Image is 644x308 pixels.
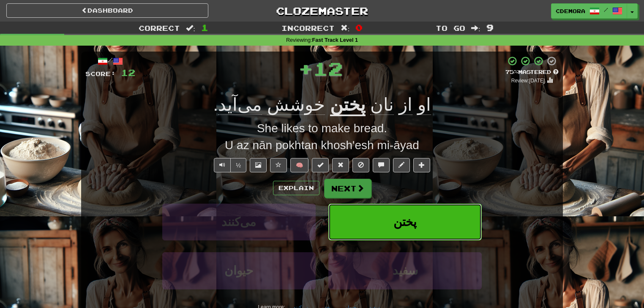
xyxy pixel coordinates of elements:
span: نان [370,95,394,115]
a: cdemora / [551,3,627,19]
span: از [399,95,412,115]
span: 75 % [505,68,518,75]
span: Incorrect [281,24,335,32]
button: پختن [328,204,482,240]
button: Add to collection (alt+a) [413,158,430,172]
div: U az nān pokhtan khosh'esh mi-āyad [85,137,559,154]
span: / [604,7,608,13]
button: حیوان [162,252,316,289]
button: Set this sentence to 100% Mastered (alt+m) [312,158,329,172]
button: Show image (alt+x) [250,158,267,172]
span: او [418,95,431,115]
span: : [341,25,350,32]
small: Review: [DATE] [511,78,545,84]
div: Mastered [505,68,559,76]
span: پختن [393,215,417,229]
span: سفید [393,264,418,277]
span: 0 [355,22,363,33]
span: Score: [85,70,116,77]
span: 12 [313,58,343,79]
span: 1 [201,22,208,33]
button: می‌کنند [162,204,316,240]
a: Dashboard [6,3,208,18]
button: Edit sentence (alt+d) [393,158,410,172]
button: Ignore sentence (alt+i) [352,158,369,172]
button: Play sentence audio (ctl+space) [214,158,231,172]
span: Correct [139,24,180,32]
button: Explain [273,181,319,195]
span: : [186,25,195,32]
span: : [471,25,480,32]
div: / [85,56,135,66]
span: . [213,95,330,115]
a: Clozemaster [221,3,423,18]
button: 🧠 [290,158,308,172]
strong: Fast Track Level 1 [312,37,358,43]
div: She likes to make bread. [85,120,559,137]
span: حیوان [224,264,253,277]
span: می‌کنند [221,215,256,229]
button: سفید [328,252,482,289]
button: ½ [230,158,246,172]
button: Discuss sentence (alt+u) [373,158,390,172]
button: Next [324,179,371,198]
button: Favorite sentence (alt+f) [270,158,287,172]
div: Text-to-speech controls [212,158,246,172]
span: cdemora [556,7,585,15]
span: + [298,56,313,81]
span: خوشش [267,95,325,115]
span: 9 [486,22,494,33]
u: پختن [330,95,366,116]
span: 12 [121,67,135,78]
button: Reset to 0% Mastered (alt+r) [332,158,349,172]
span: To go [436,24,465,32]
span: می‌آید [218,95,262,115]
